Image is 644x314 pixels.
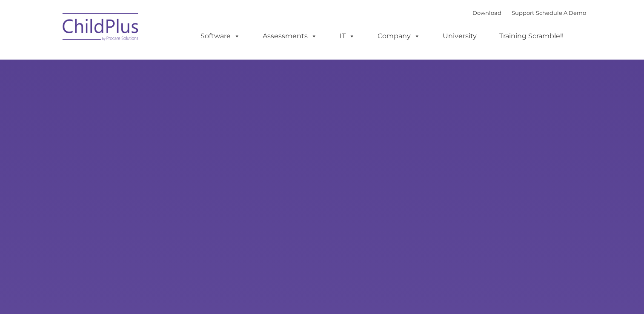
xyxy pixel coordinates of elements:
img: ChildPlus by Procare Solutions [58,7,143,49]
a: Training Scramble!! [491,28,572,45]
a: Assessments [254,28,326,45]
a: Support [512,9,534,16]
a: Download [472,9,501,16]
font: | [472,9,586,16]
a: University [434,28,485,45]
a: Software [192,28,249,45]
a: Company [369,28,429,45]
a: Schedule A Demo [536,9,586,16]
a: IT [331,28,364,45]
